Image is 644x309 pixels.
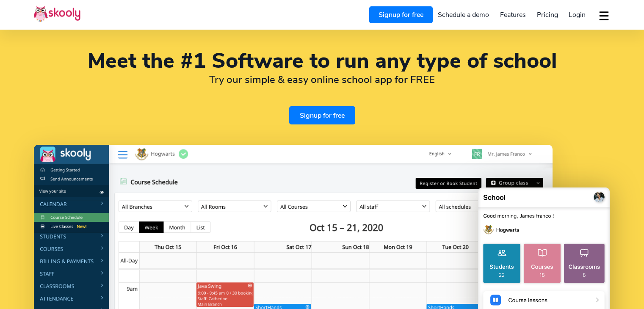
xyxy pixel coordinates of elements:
a: Schedule a demo [433,8,495,22]
a: Pricing [531,8,564,22]
button: dropdown menu [598,6,610,25]
a: Features [495,8,531,22]
img: Skooly [34,6,80,22]
span: Login [569,10,586,19]
a: Signup for free [289,106,355,124]
a: Login [563,8,591,22]
a: Signup for free [369,6,433,23]
h1: Meet the #1 Software to run any type of school [34,51,610,71]
h2: Try our simple & easy online school app for FREE [34,73,610,86]
span: Pricing [537,10,558,19]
